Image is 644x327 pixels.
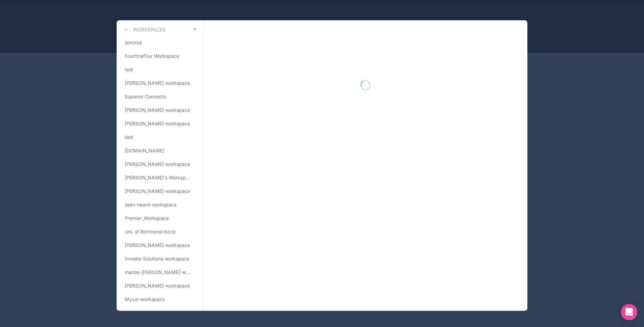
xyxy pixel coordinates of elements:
[125,269,192,276] span: marios-[PERSON_NAME]-workspace
[122,91,197,103] a: Superior Connects
[125,188,190,195] span: [PERSON_NAME]-workspace
[125,107,190,114] span: [PERSON_NAME]-workspace
[122,36,197,49] a: sonorus
[621,304,637,320] div: Open Intercom Messenger
[122,253,197,265] a: Investa-Solutions-workspace
[125,255,189,262] span: Investa-Solutions-workspace
[122,145,197,157] a: [DOMAIN_NAME]
[125,53,179,59] span: FourOneFour Workspace
[133,26,166,33] h3: Workspaces
[122,118,197,130] a: [PERSON_NAME]-workspace
[125,66,133,73] span: test
[122,280,197,292] a: [PERSON_NAME]-workspace
[122,131,197,143] a: test
[125,228,175,235] span: Uni. of Richmond-bcce
[125,296,165,303] span: Mycar-workspace
[125,120,190,127] span: [PERSON_NAME]-workspace
[125,174,192,181] span: [PERSON_NAME]'s Workspace
[125,39,142,46] span: sonorus
[122,185,197,197] a: [PERSON_NAME]-workspace
[125,147,164,154] span: [DOMAIN_NAME]
[122,26,166,34] a: Workspaces
[125,215,169,222] span: Premier_Workspace
[122,266,197,278] a: marios-[PERSON_NAME]-workspace
[125,134,133,141] span: test
[122,104,197,116] a: [PERSON_NAME]-workspace
[125,161,190,168] span: [PERSON_NAME]-workspace
[122,199,197,211] a: seen-heard-workspace
[122,212,197,224] a: Premier_Workspace
[122,239,197,251] a: [PERSON_NAME]-workspace
[122,77,197,89] a: [PERSON_NAME]-workspace
[122,172,197,184] a: [PERSON_NAME]'s Workspace
[125,242,190,249] span: [PERSON_NAME]-workspace
[122,293,197,305] a: Mycar-workspace
[122,64,197,76] a: test
[125,93,166,100] span: Superior Connects
[125,80,190,86] span: [PERSON_NAME]-workspace
[125,282,190,289] span: [PERSON_NAME]-workspace
[125,201,176,208] span: seen-heard-workspace
[122,50,197,62] a: FourOneFour Workspace
[122,158,197,170] a: [PERSON_NAME]-workspace
[122,226,197,238] a: Uni. of Richmond-bcce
